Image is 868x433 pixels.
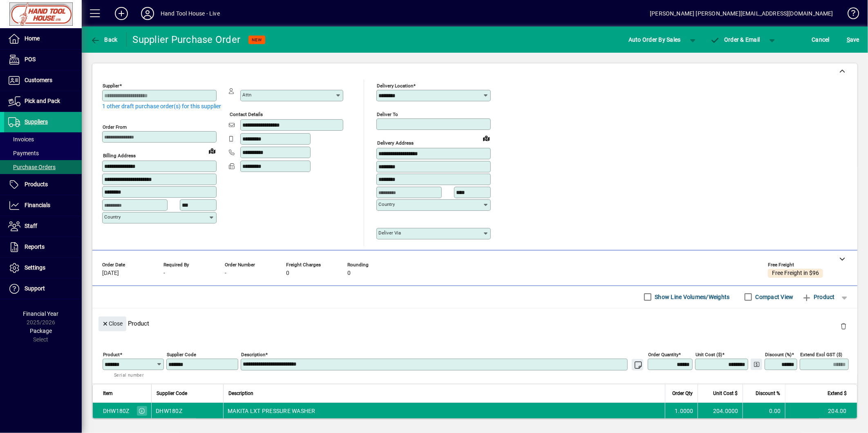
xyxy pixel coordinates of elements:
[4,132,82,146] a: Invoices
[754,293,794,301] label: Compact View
[629,33,681,46] span: Auto Order By Sales
[706,32,764,47] button: Order & Email
[103,124,127,130] mat-label: Order from
[25,118,48,125] span: Suppliers
[25,181,48,187] span: Products
[4,70,82,91] a: Customers
[785,403,857,419] td: 204.00
[765,351,792,357] mat-label: Discount (%)
[841,2,858,28] a: Knowledge Base
[157,389,187,398] span: Supplier Code
[96,320,128,327] app-page-header-button: Close
[624,32,685,47] button: Auto Order By Sales
[4,195,82,216] a: Financials
[4,146,82,160] a: Payments
[378,230,401,236] mat-label: Deliver via
[25,202,50,208] span: Financials
[133,33,241,46] div: Supplier Purchase Order
[167,351,196,357] mat-label: Supplier Code
[834,322,853,330] app-page-header-button: Delete
[228,407,315,415] span: MAKITA LXT PRESSURE WASHER
[252,37,262,42] span: NEW
[4,258,82,278] a: Settings
[30,328,52,334] span: Package
[698,403,743,419] td: 204.0000
[480,132,493,145] a: View on map
[377,112,398,117] mat-label: Deliver To
[102,270,119,277] span: [DATE]
[756,389,780,398] span: Discount %
[4,237,82,257] a: Reports
[25,285,45,292] span: Support
[4,49,82,70] a: POS
[25,77,52,83] span: Customers
[696,351,722,357] mat-label: Unit Cost ($)
[798,290,839,304] button: Product
[713,389,738,398] span: Unit Cost $
[82,32,127,47] app-page-header-button: Back
[25,243,45,250] span: Reports
[812,33,830,46] span: Cancel
[225,270,226,277] span: -
[286,270,289,277] span: 0
[4,29,82,49] a: Home
[8,150,39,156] span: Payments
[25,98,60,104] span: Pick and Pack
[90,36,118,43] span: Back
[88,32,120,47] button: Back
[103,407,130,415] div: DHW180Z
[103,351,120,357] mat-label: Product
[743,403,785,419] td: 0.00
[103,83,119,89] mat-label: Supplier
[377,83,413,89] mat-label: Delivery Location
[378,201,395,207] mat-label: Country
[751,359,762,370] button: Change Price Levels
[163,270,165,277] span: -
[802,290,835,304] span: Product
[834,317,853,336] button: Delete
[92,308,857,338] div: Product
[665,403,698,419] td: 1.0000
[4,216,82,237] a: Staff
[103,389,113,398] span: Item
[228,389,253,398] span: Description
[653,293,730,301] label: Show Line Volumes/Weights
[242,92,251,98] mat-label: Attn
[845,32,861,47] button: Save
[114,370,157,388] mat-hint: Serial number tracked
[23,310,59,317] span: Financial Year
[650,7,833,20] div: [PERSON_NAME] [PERSON_NAME][EMAIL_ADDRESS][DOMAIN_NAME]
[772,270,819,277] span: Free Freight in $96
[710,36,760,43] span: Order & Email
[241,351,265,357] mat-label: Description
[25,264,45,271] span: Settings
[4,279,82,299] a: Support
[134,6,161,21] button: Profile
[672,389,693,398] span: Order Qty
[800,351,842,357] mat-label: Extend excl GST ($)
[98,317,126,331] button: Close
[847,33,859,46] span: ave
[25,35,40,42] span: Home
[847,36,850,43] span: S
[161,7,220,20] div: Hand Tool House - Live
[8,164,56,170] span: Purchase Orders
[151,403,223,419] td: DHW180Z
[108,6,134,21] button: Add
[206,144,219,157] a: View on map
[25,56,36,62] span: POS
[25,223,37,229] span: Staff
[8,136,34,143] span: Invoices
[648,351,678,357] mat-label: Order Quantity
[347,270,351,277] span: 0
[4,160,82,174] a: Purchase Orders
[810,32,832,47] button: Cancel
[828,389,847,398] span: Extend $
[4,91,82,112] a: Pick and Pack
[4,174,82,195] a: Products
[104,214,121,220] mat-label: Country
[102,317,123,330] span: Close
